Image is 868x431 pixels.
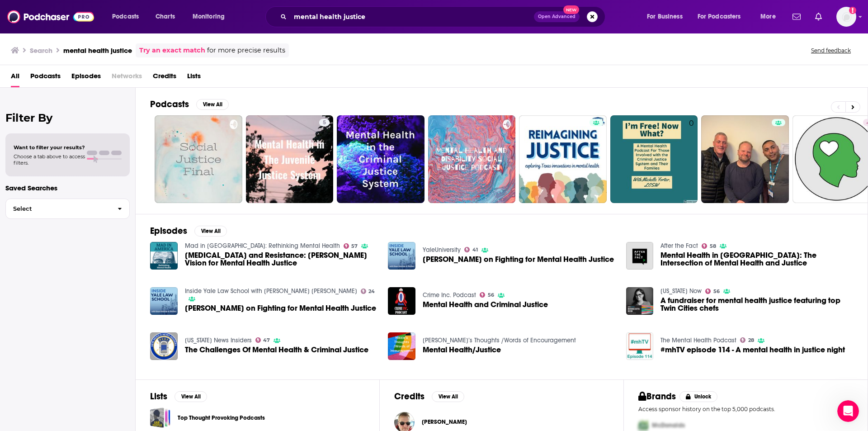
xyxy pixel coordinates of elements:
[274,6,614,27] div: Search podcasts, credits, & more...
[698,10,741,23] span: For Podcasters
[610,115,698,203] a: 0
[368,289,375,294] span: 24
[740,337,754,343] a: 28
[290,9,534,24] input: Search podcasts, credits, & more...
[246,115,334,203] a: 5
[534,11,580,22] button: Open AdvancedNew
[150,99,189,110] h2: Podcasts
[150,225,187,237] h2: Episodes
[344,243,358,249] a: 57
[185,336,252,344] a: New Mexico News Insiders
[660,336,736,344] a: The Mental Health Podcast
[423,246,461,254] a: YaleUniversity
[422,418,467,426] span: [PERSON_NAME]
[196,99,229,110] button: View All
[679,391,718,402] button: Unlock
[185,251,377,267] a: Peer Support and Resistance: Becky Brasfield’s Vision for Mental Health Justice
[63,46,132,55] h3: mental health justice
[808,47,854,54] button: Send feedback
[30,46,52,55] h3: Search
[185,304,376,312] a: Marisol Orihuela on Fighting for Mental Health Justice
[713,289,720,294] span: 56
[538,14,576,19] span: Open Advanced
[5,111,130,124] h2: Filter By
[156,10,175,23] span: Charts
[423,256,614,263] span: [PERSON_NAME] on Fighting for Mental Health Justice
[150,99,229,110] a: PodcastsView All
[748,338,754,342] span: 28
[5,199,130,219] button: Select
[692,9,754,24] button: open menu
[660,287,702,295] a: Minnesota Now
[351,244,358,248] span: 57
[207,45,285,56] span: for more precise results
[388,242,415,270] img: Marisol Orihuela on Fighting for Mental Health Justice
[150,391,207,402] a: ListsView All
[388,287,415,315] img: Mental Health and Criminal Justice
[836,7,856,27] img: User Profile
[660,251,853,267] span: Mental Health in [GEOGRAPHIC_DATA]: The Intersection of Mental Health and Justice
[185,251,377,267] span: [MEDICAL_DATA] and Resistance: [PERSON_NAME] Vision for Mental Health Justice
[194,226,227,237] button: View All
[423,256,614,263] a: Marisol Orihuela on Fighting for Mental Health Justice
[150,287,178,315] a: Marisol Orihuela on Fighting for Mental Health Justice
[185,346,368,354] a: The Challenges Of Mental Health & Criminal Justice
[5,184,130,192] p: Saved Searches
[185,304,376,312] span: [PERSON_NAME] on Fighting for Mental Health Justice
[647,10,683,23] span: For Business
[563,5,580,14] span: New
[7,8,94,25] img: Podchaser - Follow, Share and Rate Podcasts
[689,119,694,199] div: 0
[710,244,716,248] span: 58
[11,69,19,87] a: All
[187,69,201,87] a: Lists
[488,293,494,297] span: 56
[150,332,178,360] img: The Challenges Of Mental Health & Criminal Justice
[150,9,180,24] a: Charts
[811,9,826,24] a: Show notifications dropdown
[660,346,845,354] a: #mhTV episode 114 - A mental health in justice night
[185,287,357,295] a: Inside Yale Law School with Dean Heather K. Gerken
[14,153,85,166] span: Choose a tab above to access filters.
[423,346,501,354] a: Mental Health/Justice
[423,301,548,308] a: Mental Health and Criminal Justice
[641,9,694,24] button: open menu
[836,7,856,27] button: Show profile menu
[255,337,270,343] a: 47
[660,297,853,312] a: A fundraiser for mental health justice featuring top Twin Cities chefs
[626,332,654,360] img: #mhTV episode 114 - A mental health in justice night
[150,391,167,402] h2: Lists
[193,10,225,23] span: Monitoring
[432,391,464,402] button: View All
[626,287,654,315] a: A fundraiser for mental health justice featuring top Twin Cities chefs
[71,69,101,87] a: Episodes
[323,118,326,128] span: 5
[150,225,227,237] a: EpisodesView All
[185,242,340,250] a: Mad in America: Rethinking Mental Health
[626,242,654,270] img: Mental Health in America: The Intersection of Mental Health and Justice
[836,7,856,27] span: Logged in as pmaccoll
[423,291,476,299] a: Crime Inc. Podcast
[394,391,464,402] a: CreditsView All
[263,338,270,342] span: 47
[106,9,151,24] button: open menu
[361,289,375,294] a: 24
[480,292,494,298] a: 56
[150,242,178,270] a: Peer Support and Resistance: Becky Brasfield’s Vision for Mental Health Justice
[754,9,787,24] button: open menu
[30,69,61,87] a: Podcasts
[112,69,142,87] span: Networks
[422,418,467,426] a: Stephen Koonz
[464,247,478,252] a: 41
[175,391,207,402] button: View All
